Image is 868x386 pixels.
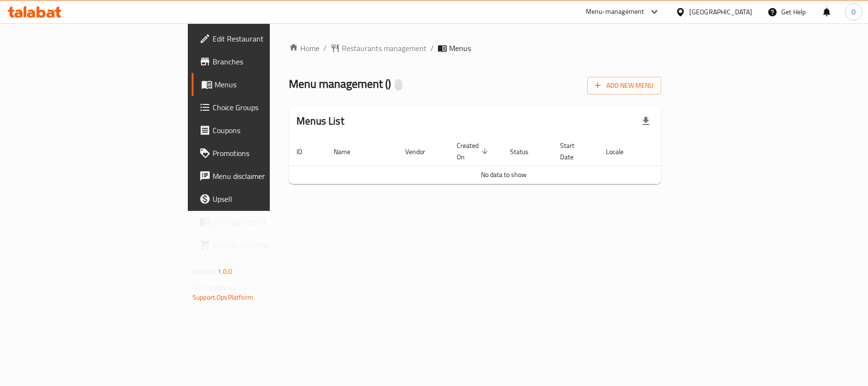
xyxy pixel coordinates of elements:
[449,42,471,54] span: Menus
[481,168,527,181] span: No data to show
[192,210,333,233] a: Coverage Report
[296,114,344,128] h2: Menus List
[213,33,325,44] span: Edit Restaurant
[510,146,541,157] span: Status
[193,265,216,278] span: Version:
[689,7,752,17] div: [GEOGRAPHIC_DATA]
[217,265,232,278] span: 1.0.0
[213,216,325,228] span: Coverage Report
[192,233,333,256] a: Grocery Checklist
[289,42,661,54] nav: breadcrumb
[193,282,236,294] span: Get support on:
[192,119,333,142] a: Coupons
[214,79,325,90] span: Menus
[213,239,325,250] span: Grocery Checklist
[192,73,333,96] a: Menus
[192,27,333,50] a: Edit Restaurant
[192,142,333,165] a: Promotions
[587,77,661,94] button: Add New Menu
[213,125,325,136] span: Coupons
[334,146,363,157] span: Name
[192,50,333,73] a: Branches
[851,7,856,17] span: O
[213,193,325,205] span: Upsell
[634,110,657,133] div: Export file
[289,73,391,94] span: Menu management ( )
[296,146,315,157] span: ID
[560,140,587,163] span: Start Date
[192,96,333,119] a: Choice Groups
[586,6,644,18] div: Menu-management
[213,102,325,113] span: Choice Groups
[330,42,427,54] a: Restaurants management
[193,291,253,303] a: Support.OpsPlatform
[213,147,325,159] span: Promotions
[342,42,427,54] span: Restaurants management
[192,188,333,210] a: Upsell
[213,170,325,182] span: Menu disclaimer
[595,80,654,92] span: Add New Menu
[606,146,636,157] span: Locale
[647,137,719,166] th: Actions
[405,146,438,157] span: Vendor
[213,56,325,67] span: Branches
[289,137,719,184] table: enhanced table
[457,140,491,163] span: Created On
[192,165,333,188] a: Menu disclaimer
[430,42,434,54] li: /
